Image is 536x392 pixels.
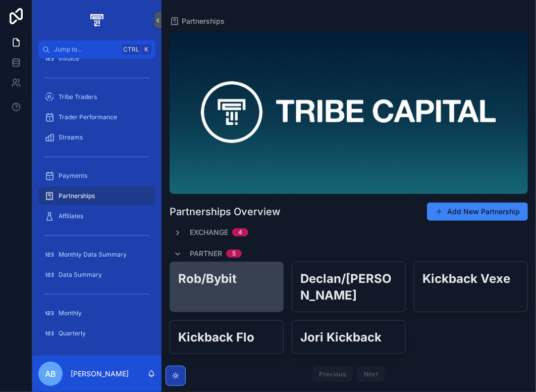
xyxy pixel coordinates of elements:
span: Data Summary [59,271,102,279]
span: Partnerships [182,16,225,26]
a: Kickback Flo [170,320,284,354]
span: Tribe Traders [59,93,97,101]
span: Monthly [59,309,82,317]
h2: Jori Kickback [300,329,397,346]
div: 5 [232,250,236,258]
a: Streams [38,128,155,146]
h2: Kickback Flo [178,329,275,346]
a: Monthly Data Summary [38,246,155,264]
a: Partnerships [170,16,225,26]
a: Rob/Bybit [170,262,284,312]
h2: Kickback Vexe [422,270,519,287]
a: Quarterly [38,324,155,342]
h2: Rob/Bybit [178,270,275,287]
a: Trader Performance [38,108,155,126]
span: Exchange [190,227,228,237]
span: Affiliates [59,212,83,220]
button: Add New Partnership [427,203,528,221]
h2: Declan/[PERSON_NAME] [300,270,397,304]
span: Invoice [59,55,79,63]
img: App logo [88,12,105,28]
a: Payments [38,167,155,185]
a: Monthly [38,304,155,322]
span: Ctrl [122,44,140,55]
span: Monthly Data Summary [59,251,127,259]
span: Partner [190,249,222,259]
a: Invoice [38,50,155,68]
a: Declan/[PERSON_NAME] [292,262,406,312]
a: Affiliates [38,207,155,225]
div: scrollable content [32,59,162,356]
div: 4 [238,228,242,236]
a: Jori Kickback [292,320,406,354]
a: Kickback Vexe [414,262,528,312]
a: Partnerships [38,187,155,205]
span: Jump to... [54,45,118,54]
span: Partnerships [59,192,95,200]
span: Quarterly [59,329,86,337]
span: AB [45,368,56,380]
span: Trader Performance [59,113,117,121]
span: Streams [59,133,83,141]
a: Data Summary [38,266,155,284]
h1: Partnerships Overview [170,205,281,219]
a: Tribe Traders [38,88,155,106]
span: K [142,45,150,54]
span: Payments [59,172,87,180]
button: Jump to...CtrlK [38,40,155,59]
p: [PERSON_NAME] [71,369,129,379]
